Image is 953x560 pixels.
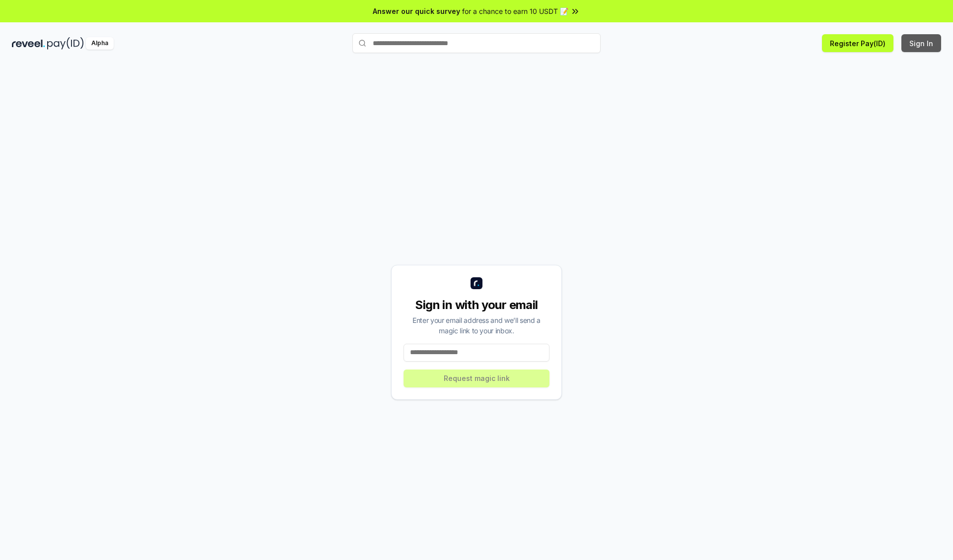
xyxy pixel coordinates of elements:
[404,297,549,313] div: Sign in with your email
[462,6,568,16] span: for a chance to earn 10 USDT 📝
[822,34,893,52] button: Register Pay(ID)
[12,37,45,50] img: reveel_dark
[471,277,482,289] img: logo_small
[86,37,114,50] div: Alpha
[47,37,84,50] img: pay_id
[901,34,941,52] button: Sign In
[404,315,549,336] div: Enter your email address and we’ll send a magic link to your inbox.
[373,6,460,16] span: Answer our quick survey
